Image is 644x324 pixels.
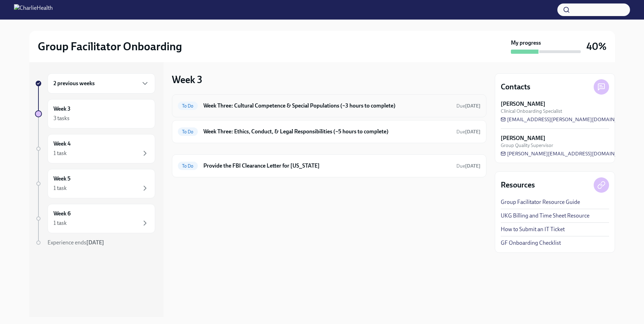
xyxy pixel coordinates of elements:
h6: Week 4 [53,140,71,148]
a: UKG Billing and Time Sheet Resource [501,212,589,220]
h6: 2 previous weeks [53,80,95,87]
strong: My progress [511,39,541,47]
span: Experience ends [48,239,104,246]
h3: Week 3 [172,73,202,86]
div: 1 task [53,219,67,227]
a: To DoProvide the FBI Clearance Letter for [US_STATE]Due[DATE] [178,160,480,171]
h4: Resources [501,180,535,190]
strong: [DATE] [465,103,480,109]
h6: Week 6 [53,210,71,218]
h6: Week 5 [53,175,71,183]
a: Week 33 tasks [35,99,155,128]
a: GF Onboarding Checklist [501,239,561,247]
h4: Contacts [501,82,530,92]
a: Group Facilitator Resource Guide [501,198,580,206]
img: CharlieHealth [14,4,53,15]
h3: 40% [586,40,607,53]
a: Week 61 task [35,204,155,233]
span: To Do [178,163,198,169]
div: 3 tasks [53,115,70,122]
h2: Group Facilitator Onboarding [38,39,182,53]
span: Clinical Onboarding Specialist [501,108,562,115]
span: Due [456,163,480,169]
strong: [PERSON_NAME] [501,100,545,108]
a: [PERSON_NAME][EMAIL_ADDRESS][DOMAIN_NAME] [501,150,634,157]
h6: Provide the FBI Clearance Letter for [US_STATE] [203,162,451,170]
strong: [DATE] [465,129,480,135]
a: Week 51 task [35,169,155,198]
strong: [PERSON_NAME] [501,134,545,142]
span: Due [456,129,480,135]
h6: Week 3 [53,105,71,113]
a: [EMAIL_ADDRESS][PERSON_NAME][DOMAIN_NAME] [501,116,634,123]
h6: Week Three: Cultural Competence & Special Populations (~3 hours to complete) [203,102,451,110]
div: 1 task [53,184,67,192]
a: How to Submit an IT Ticket [501,226,565,233]
span: Due [456,103,480,109]
a: To DoWeek Three: Ethics, Conduct, & Legal Responsibilities (~5 hours to complete)Due[DATE] [178,126,480,137]
span: To Do [178,103,198,109]
div: 2 previous weeks [48,73,155,94]
span: October 6th, 2025 09:00 [456,103,480,109]
span: To Do [178,129,198,134]
a: Week 41 task [35,134,155,163]
a: To DoWeek Three: Cultural Competence & Special Populations (~3 hours to complete)Due[DATE] [178,100,480,111]
h6: Week Three: Ethics, Conduct, & Legal Responsibilities (~5 hours to complete) [203,128,451,135]
strong: [DATE] [86,239,104,246]
span: Group Quality Supervisor [501,142,553,149]
div: 1 task [53,149,67,157]
strong: [DATE] [465,163,480,169]
span: October 21st, 2025 09:00 [456,163,480,169]
span: October 6th, 2025 09:00 [456,128,480,135]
